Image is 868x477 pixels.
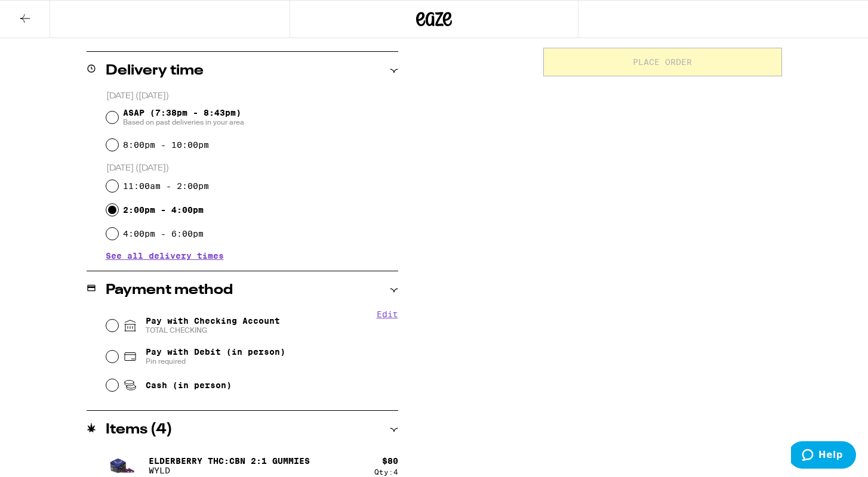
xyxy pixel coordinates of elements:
span: Pin required [146,357,285,366]
span: ASAP (7:38pm - 8:43pm) [123,108,244,127]
h2: Delivery time [106,64,204,78]
p: [DATE] ([DATE]) [106,91,398,102]
label: 11:00am - 2:00pm [123,181,209,191]
p: Elderberry THC:CBN 2:1 Gummies [149,456,310,466]
button: See all delivery times [106,252,224,260]
p: WYLD [149,466,310,475]
iframe: Opens a widget where you can find more information [791,441,856,471]
span: Based on past deliveries in your area [123,117,244,127]
h2: Payment method [106,283,233,298]
span: Pay with Checking Account [146,316,280,335]
span: TOTAL CHECKING [146,326,280,335]
p: [DATE] ([DATE]) [106,163,398,174]
div: Qty: 4 [374,468,398,476]
button: Place Order [543,48,782,76]
div: $ 80 [382,456,398,466]
span: Cash (in person) [146,380,232,390]
button: Edit [377,309,398,319]
span: Pay with Debit (in person) [146,347,285,357]
h2: Items ( 4 ) [106,423,173,437]
label: 4:00pm - 6:00pm [123,229,204,238]
label: 8:00pm - 10:00pm [123,140,209,150]
span: Place Order [633,58,692,66]
label: 2:00pm - 4:00pm [123,205,204,215]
